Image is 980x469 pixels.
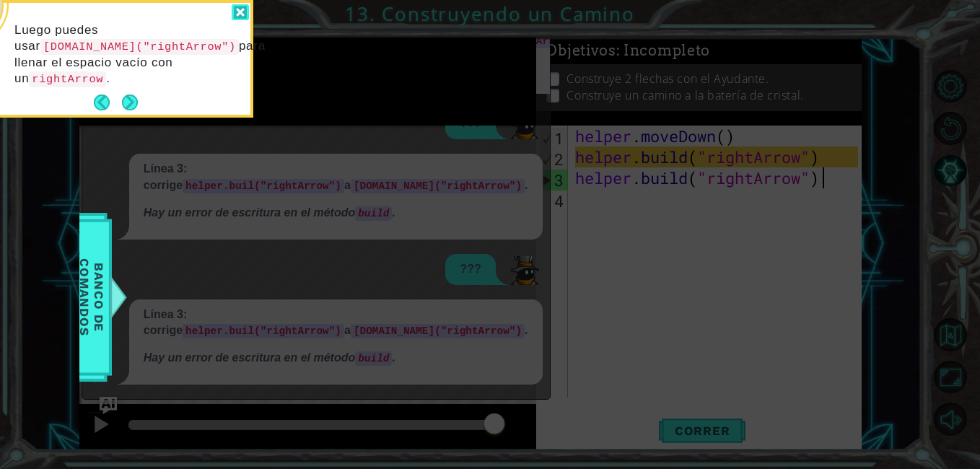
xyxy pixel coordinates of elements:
p: Luego puedes usar para llenar el espacio vacío con un . [14,22,240,87]
button: Next [122,95,138,110]
button: Back [94,95,122,110]
code: rightArrow [29,71,106,87]
code: [DOMAIN_NAME]("rightArrow") [40,39,239,55]
span: Banco de comandos [73,223,110,372]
